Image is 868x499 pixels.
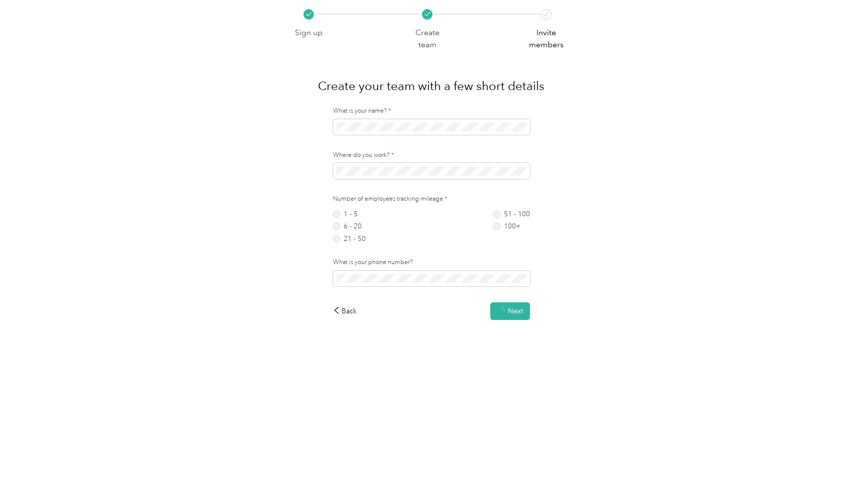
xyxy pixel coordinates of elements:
[333,223,366,230] label: 6 - 20
[333,211,366,218] label: 1 - 5
[406,27,449,51] p: Create team
[295,27,322,39] p: Sign up
[333,195,530,204] label: Number of employees tracking mileage
[333,258,530,267] label: What is your phone number?
[490,302,530,320] button: Next
[333,151,530,160] label: Where do you work?
[333,235,366,242] label: 21 - 50
[333,306,357,316] div: Back
[493,211,530,218] label: 51 - 100
[333,107,530,116] label: What is your name?
[812,443,868,499] iframe: Everlance-gr Chat Button Frame
[525,27,567,51] p: Invite members
[493,223,530,230] label: 100+
[318,74,545,98] h1: Create your team with a few short details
